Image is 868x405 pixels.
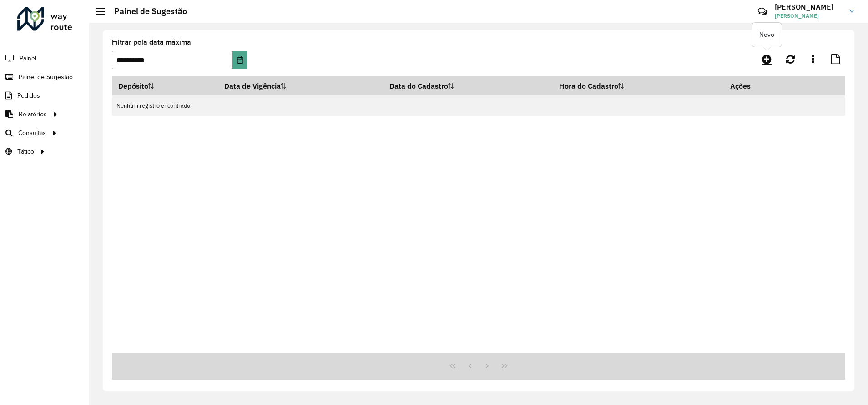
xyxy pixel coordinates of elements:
span: Painel de Sugestão [19,72,73,82]
span: Consultas [18,128,46,138]
span: Relatórios [19,110,47,119]
th: Depósito [112,76,218,95]
th: Hora do Cadastro [553,76,724,95]
td: Nenhum registro encontrado [112,95,845,116]
span: [PERSON_NAME] [775,12,843,20]
span: Tático [17,147,34,156]
div: Novo [752,23,782,47]
th: Data do Cadastro [383,76,553,95]
th: Ações [724,76,778,95]
a: Contato Rápido [753,2,772,21]
label: Filtrar pela data máxima [112,37,191,48]
span: Painel [20,54,36,63]
span: Pedidos [17,91,40,100]
h3: [PERSON_NAME] [775,3,843,11]
button: Choose Date [232,51,247,69]
h2: Painel de Sugestão [105,6,187,16]
th: Data de Vigência [218,76,383,95]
